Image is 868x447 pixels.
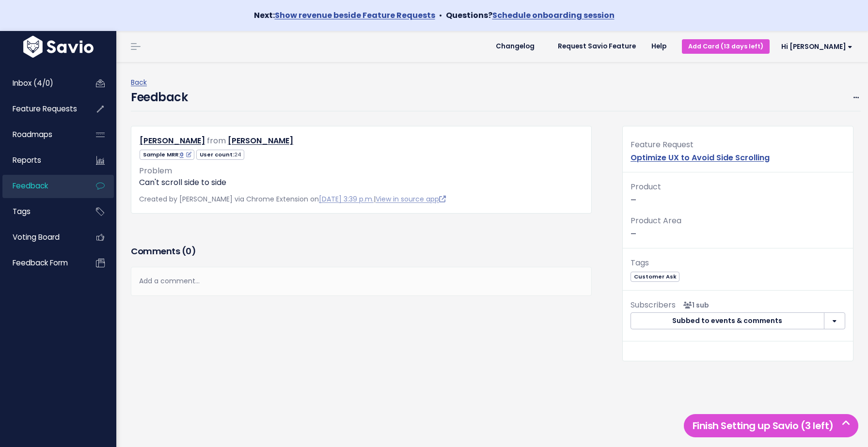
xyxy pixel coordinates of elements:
[13,258,68,268] span: Feedback form
[2,175,80,197] a: Feedback
[492,10,615,21] a: Schedule onboarding session
[631,257,649,268] span: Tags
[631,181,661,192] span: Product
[631,272,679,282] span: Customer Ask
[254,10,435,21] strong: Next:
[13,206,31,216] span: Tags
[446,10,615,21] strong: Questions?
[140,135,205,146] a: [PERSON_NAME]
[2,149,80,171] a: Reports
[679,300,709,310] span: <p><strong>Subscribers</strong><br><br> - Chloe Smith<br> </p>
[644,39,674,54] a: Help
[207,135,226,146] span: from
[2,252,80,274] a: Feedback form
[234,151,241,158] span: 24
[275,10,435,21] a: Show revenue beside Feature Requests
[21,36,96,58] img: logo-white.9d6f32f41409.svg
[140,150,194,160] span: Sample MRR:
[186,245,191,257] span: 0
[682,39,770,53] a: Add Card (13 days left)
[2,226,80,248] a: Voting Board
[139,165,172,176] span: Problem
[688,418,854,433] h5: Finish Setting up Savio (3 left)
[13,155,41,165] span: Reports
[139,177,584,188] p: Can't scroll side to side
[196,150,244,160] span: User count:
[13,232,60,242] span: Voting Board
[631,214,845,240] p: —
[2,98,80,120] a: Feature Requests
[13,181,48,191] span: Feedback
[131,89,188,106] h4: Feedback
[319,194,374,204] a: [DATE] 3:39 p.m.
[2,200,80,223] a: Tags
[131,267,592,295] div: Add a comment...
[770,39,860,54] a: Hi [PERSON_NAME]
[631,180,845,206] p: —
[631,215,681,226] span: Product Area
[228,135,293,146] a: [PERSON_NAME]
[180,151,191,158] a: 0
[631,139,694,150] span: Feature Request
[13,78,53,88] span: Inbox (4/0)
[631,271,679,281] a: Customer Ask
[139,194,446,204] span: Created by [PERSON_NAME] via Chrome Extension on |
[631,299,676,310] span: Subscribers
[2,72,80,94] a: Inbox (4/0)
[631,312,824,330] button: Subbed to events & comments
[2,123,80,146] a: Roadmaps
[376,194,446,204] a: View in source app
[781,43,852,50] span: Hi [PERSON_NAME]
[439,10,442,21] span: •
[496,43,535,50] span: Changelog
[550,39,644,54] a: Request Savio Feature
[131,245,592,258] h3: Comments ( )
[13,129,52,139] span: Roadmaps
[13,104,77,114] span: Feature Requests
[131,77,147,87] a: Back
[631,152,770,163] a: Optimize UX to Avoid Side Scrolling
